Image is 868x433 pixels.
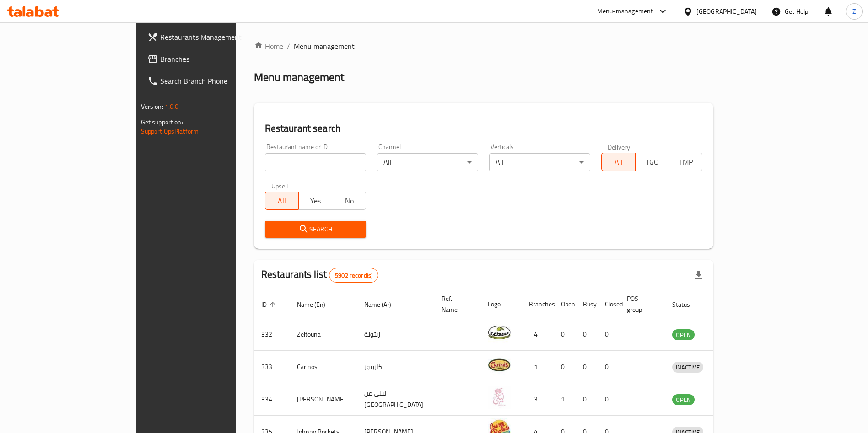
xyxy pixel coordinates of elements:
[290,318,357,351] td: Zeitouna
[298,192,332,210] button: Yes
[442,293,469,315] span: Ref. Name
[672,395,695,405] span: OPEN
[364,299,403,310] span: Name (Ar)
[522,290,554,318] th: Branches
[639,155,665,169] span: TGO
[554,351,576,383] td: 0
[598,318,620,351] td: 0
[554,383,576,416] td: 1
[265,153,366,171] input: Search for restaurant name or ID..
[265,221,366,238] button: Search
[488,386,511,409] img: Leila Min Lebnan
[576,290,598,318] th: Busy
[576,383,598,416] td: 0
[357,383,434,416] td: ليلى من [GEOGRAPHIC_DATA]
[140,26,281,48] a: Restaurants Management
[261,267,379,283] h2: Restaurants list
[522,383,554,416] td: 3
[269,194,295,208] span: All
[272,224,359,235] span: Search
[302,194,329,208] span: Yes
[141,116,183,128] span: Get support on:
[140,70,281,92] a: Search Branch Phone
[576,351,598,383] td: 0
[329,271,378,280] span: 5902 record(s)
[297,299,337,310] span: Name (En)
[554,318,576,351] td: 0
[141,125,199,137] a: Support.OpsPlatform
[673,155,699,169] span: TMP
[336,194,362,208] span: No
[522,351,554,383] td: 1
[357,318,434,351] td: زيتونة
[287,41,290,52] li: /
[627,293,654,315] span: POS group
[254,41,714,52] nav: breadcrumb
[554,290,576,318] th: Open
[265,122,703,135] h2: Restaurant search
[290,383,357,416] td: [PERSON_NAME]
[605,155,631,169] span: All
[261,299,279,310] span: ID
[160,32,274,43] span: Restaurants Management
[290,351,357,383] td: Carinos
[696,6,757,16] div: [GEOGRAPHIC_DATA]
[271,182,288,189] label: Upsell
[265,192,299,210] button: All
[329,268,378,283] div: Total records count
[488,353,511,376] img: Carinos
[160,53,274,64] span: Branches
[480,290,522,318] th: Logo
[141,101,163,112] span: Version:
[688,264,710,286] div: Export file
[598,351,620,383] td: 0
[576,318,598,351] td: 0
[601,153,635,171] button: All
[160,75,274,86] span: Search Branch Phone
[377,153,478,171] div: All
[488,321,511,344] img: Zeitouna
[672,330,695,340] span: OPEN
[165,101,179,112] span: 1.0.0
[332,192,366,210] button: No
[357,351,434,383] td: كارينوز
[608,144,631,150] label: Delivery
[254,70,344,85] h2: Menu management
[672,394,695,405] div: OPEN
[672,299,702,310] span: Status
[294,41,355,52] span: Menu management
[852,6,856,16] span: Z
[489,153,590,171] div: All
[598,290,620,318] th: Closed
[672,362,703,373] span: INACTIVE
[669,153,702,171] button: TMP
[598,383,620,416] td: 0
[597,6,653,17] div: Menu-management
[140,48,281,70] a: Branches
[635,153,669,171] button: TGO
[522,318,554,351] td: 4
